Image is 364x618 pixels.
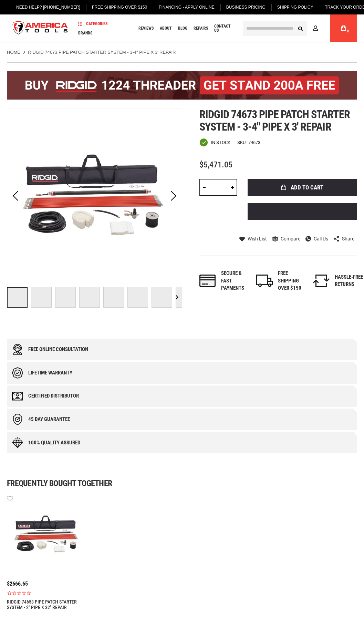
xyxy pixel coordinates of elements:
[178,26,187,30] span: Blog
[199,108,350,133] span: Ridgid 74673 pipe patch starter system - 3-4" pipe x 3' repair
[7,590,87,596] span: Rated 0.0 out of 5 stars 0 reviews
[277,5,313,10] span: Shipping Policy
[335,274,363,288] div: HASSLE-FREE RETURNS
[28,440,80,446] div: 100% quality assured
[7,599,87,610] a: RIDGID 74658 PIPE PATCH STARTER SYSTEM - 2" PIPE X 32" REPAIR
[165,108,182,284] div: Next
[75,28,95,38] a: Brands
[175,24,190,33] a: Blog
[291,185,323,190] span: Add to Cart
[194,26,208,30] span: Repairs
[347,29,349,33] span: 0
[199,275,216,287] img: payments
[211,140,230,145] span: In stock
[28,416,70,422] div: 45 day Guarantee
[7,580,28,587] span: $2666.65
[78,21,107,26] span: Categories
[7,479,357,487] h1: Frequently bought together
[55,284,79,311] div: RIDGID 74673 PIPE PATCH STARTER SYSTEM - 3-4" PIPE X 3' REPAIR
[281,236,300,241] span: Compare
[342,236,354,241] span: Share
[237,140,248,145] strong: SKU
[75,19,111,28] a: Categories
[248,236,267,241] span: Wish List
[28,50,176,55] strong: RIDGID 74673 PIPE PATCH STARTER SYSTEM - 3-4" PIPE X 3' REPAIR
[7,284,31,311] div: RIDGID 74673 PIPE PATCH STARTER SYSTEM - 3-4" PIPE X 3' REPAIR
[28,393,79,399] div: Certified Distributor
[313,275,330,287] img: returns
[211,24,238,33] a: Contact Us
[199,138,230,147] div: Availability
[256,275,273,287] img: shipping
[7,71,357,100] img: BOGO: Buy the RIDGID® 1224 Threader (26092), get the 92467 200A Stand FREE!
[78,31,92,35] span: Brands
[31,284,55,311] div: RIDGID 74673 PIPE PATCH STARTER SYSTEM - 3-4" PIPE X 3' REPAIR
[248,140,260,145] div: 74673
[199,160,232,169] span: $5,471.05
[214,24,235,32] span: Contact Us
[103,284,127,311] div: RIDGID 74673 PIPE PATCH STARTER SYSTEM - 3-4" PIPE X 3' REPAIR
[7,108,182,284] img: RIDGID 74673 PIPE PATCH STARTER SYSTEM - 3-4" PIPE X 3' REPAIR
[190,24,211,33] a: Repairs
[152,284,176,311] div: RIDGID 74673 PIPE PATCH STARTER SYSTEM - 3-4" PIPE X 3' REPAIR
[314,236,328,241] span: Call Us
[248,179,357,196] button: Add to Cart
[7,49,20,55] a: Home
[272,236,300,242] a: Compare
[221,270,249,292] div: Secure & fast payments
[305,236,328,242] a: Call Us
[157,24,175,33] a: About
[7,16,74,41] a: store logo
[79,284,103,311] div: RIDGID 74673 PIPE PATCH STARTER SYSTEM - 3-4" PIPE X 3' REPAIR
[28,370,72,376] div: Lifetime warranty
[7,108,24,284] div: Previous
[28,347,88,352] div: Free online consultation
[294,22,307,35] button: Search
[138,26,154,30] span: Reviews
[160,26,172,30] span: About
[337,14,350,42] a: 0
[7,16,74,41] img: America Tools
[172,284,182,311] div: Next
[127,284,152,311] div: RIDGID 74673 PIPE PATCH STARTER SYSTEM - 3-4" PIPE X 3' REPAIR
[278,270,306,292] div: FREE SHIPPING OVER $150
[239,236,267,242] a: Wish List
[135,24,157,33] a: Reviews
